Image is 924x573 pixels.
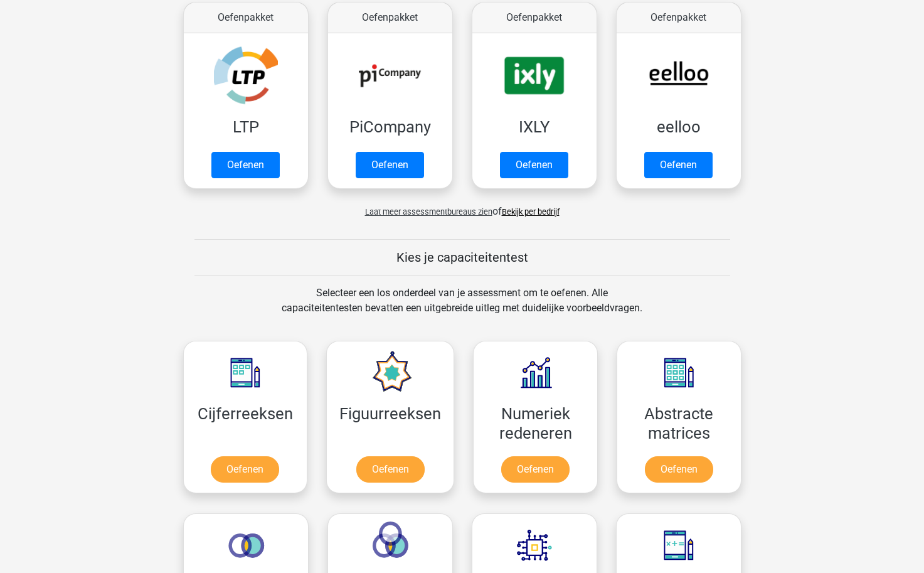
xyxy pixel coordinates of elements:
[644,152,713,178] a: Oefenen
[194,250,730,265] h5: Kies je capaciteitentest
[500,152,568,178] a: Oefenen
[502,207,560,217] a: Bekijk per bedrijf
[356,152,424,178] a: Oefenen
[645,456,713,483] a: Oefenen
[270,286,654,331] div: Selecteer een los onderdeel van je assessment om te oefenen. Alle capaciteitentesten bevatten een...
[501,456,570,483] a: Oefenen
[211,456,279,483] a: Oefenen
[211,152,280,178] a: Oefenen
[174,194,751,219] div: of
[365,207,492,217] span: Laat meer assessmentbureaus zien
[356,456,425,483] a: Oefenen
